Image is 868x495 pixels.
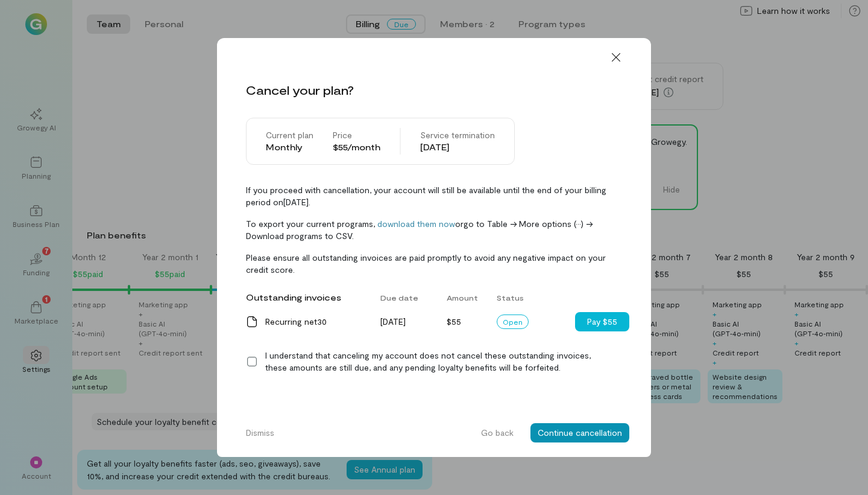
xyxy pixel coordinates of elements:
div: $55/month [333,141,380,153]
div: Outstanding invoices [239,286,373,310]
span: [DATE] [380,316,406,327]
div: Recurring net30 [265,316,366,328]
button: Pay $55 [575,312,629,331]
div: Status [489,287,575,308]
button: Dismiss [239,423,281,442]
div: I understand that canceling my account does not cancel these outstanding invoices, these amounts ... [265,350,622,374]
div: Due date [373,287,439,308]
div: Current plan [266,129,313,141]
div: Amount [439,287,489,308]
div: Open [497,315,529,329]
button: Go back [474,423,521,442]
div: Monthly [266,141,313,153]
span: If you proceed with cancellation, your account will still be available until the end of your bill... [246,184,622,208]
span: To export your current programs, or go to Table -> More options (···) -> Download programs to CSV. [246,218,622,242]
div: Cancel your plan? [246,81,354,98]
span: Please ensure all outstanding invoices are paid promptly to avoid any negative impact on your cre... [246,252,622,276]
span: $55 [447,316,461,327]
a: download them now [377,219,455,229]
div: Price [333,129,380,141]
div: Service termination [420,129,495,141]
button: Continue cancellation [530,423,629,442]
div: [DATE] [420,141,495,153]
